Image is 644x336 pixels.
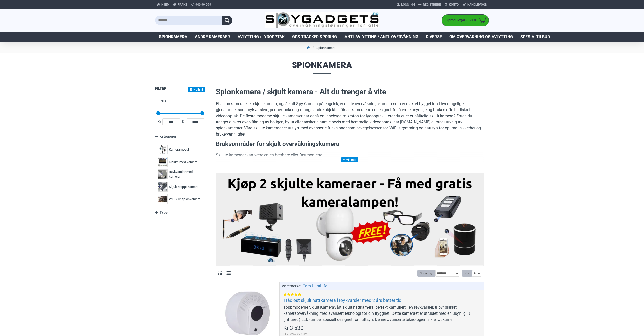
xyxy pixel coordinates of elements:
span: Kr [181,119,187,125]
a: Handlevogn [461,1,489,9]
a: Anti-avlytting / Anti-overvåkning [341,32,422,42]
span: Konto [449,2,459,7]
a: Trådløst skjult nattkamera i røykvarsler med 2 års batteritid [283,297,401,303]
h3: Bruksområder for skjult overvåkningskamera [216,140,484,148]
strong: Bærbare spionkameraer: [226,161,272,166]
a: Cam UltraLife [303,283,327,289]
a: Logg Inn [395,1,417,9]
span: Om overvåkning og avlytting [449,34,513,40]
label: Sortering: [417,270,435,277]
span: 0 produkt(er) - Kr 0 [442,18,477,23]
a: Andre kameraer [191,32,234,42]
span: Skjult kroppskamera [169,184,198,189]
span: Kameramodul [169,147,189,152]
span: Spesialtilbud [520,34,550,40]
span: Avlytting / Lydopptak [238,34,285,40]
a: Diverse [422,32,446,42]
img: Kjøp 2 skjulte kameraer – Få med gratis kameralampe! [220,175,480,262]
span: Varemerke: [282,283,302,289]
img: Røykvarsler med kamera [158,169,168,179]
a: Om overvåkning og avlytting [446,32,517,42]
button: Nullstill [188,87,205,92]
a: 0 produkt(er) - Kr 0 [442,15,489,26]
span: Spionkamera [159,34,187,40]
span: Klokke med kamera [169,160,197,165]
label: Vis: [462,270,472,277]
span: Filter [155,86,166,91]
span: GPS Tracker Sporing [292,34,337,40]
span: Anti-avlytting / Anti-overvåkning [344,34,418,40]
a: Typer [155,208,205,217]
p: Skjulte kameraer kan være enten bærbare eller fastmonterte: [216,152,484,158]
span: Registrere [423,2,441,7]
img: Kameramodul [158,145,168,154]
span: Diverse [426,34,442,40]
img: WiFi / IP spionkamera [158,194,168,204]
span: 940 99 099 [195,2,211,7]
h2: Spionkamera / skjult kamera - Alt du trenger å vite [216,86,484,97]
a: GPS Tracker Sporing [288,32,341,42]
span: Kr [156,119,162,125]
img: SpyGadgets.no [265,12,379,29]
a: Pris [155,97,205,106]
a: Konto [443,1,461,9]
span: Spionkamera [155,61,489,74]
span: Røykvarsler med kamera [169,169,202,179]
img: Skjult kroppskamera [158,182,168,192]
div: Toppmoderne Skjult KameraVårt skjult nattkamera, perfekt kamuflert i en røykvarsler, tilbyr diskr... [283,304,480,323]
li: Disse kan tas med overalt og brukes til skjult filming i situasjoner der diskresjon er nødvendig ... [226,161,484,173]
p: Et spionkamera eller skjult kamera, også kalt Spy Camera på engelsk, er et lite overvåkningskamer... [216,101,484,137]
a: Spionkamera [155,32,191,42]
a: Registrere [417,1,443,9]
span: Logg Inn [401,2,415,7]
span: Andre kameraer [195,34,230,40]
span: Frakt [178,2,187,7]
a: Spesialtilbud [517,32,554,42]
img: Klokke med kamera [158,157,168,167]
span: Handlevogn [467,2,487,7]
a: kategorier [155,132,205,141]
span: WiFi / IP spionkamera [169,197,200,202]
span: Kr 3 530 [283,325,303,331]
a: Avlytting / Lydopptak [234,32,288,42]
span: Hjem [161,2,170,7]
